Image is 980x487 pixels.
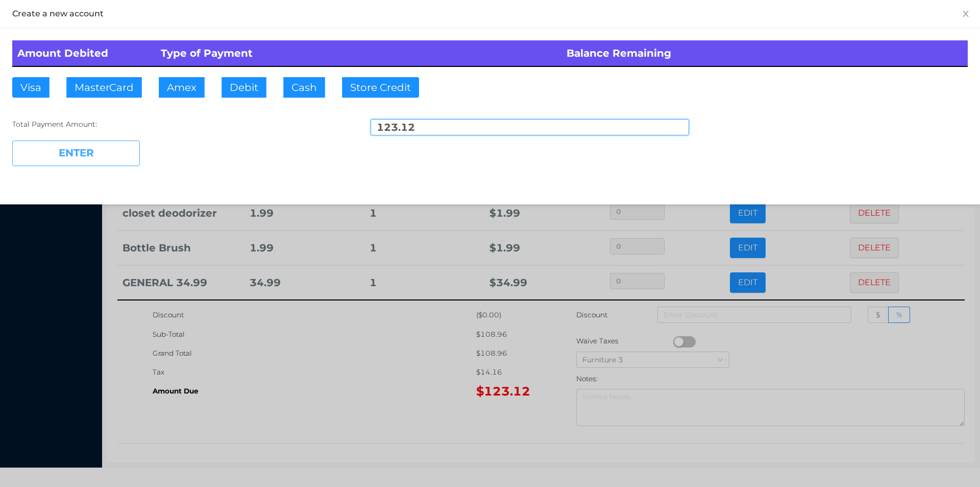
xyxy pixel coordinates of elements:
div: Total Payment Amount: [12,119,331,130]
button: MasterCard [66,77,142,98]
th: Type of Payment [156,40,562,66]
button: ENTER [12,141,140,166]
button: Amex [159,77,205,98]
button: Store Credit [342,77,419,98]
button: Cash [283,77,325,98]
div: Create a new account [12,8,968,19]
i: icon: close [962,10,970,18]
th: Amount Debited [12,40,156,66]
th: Balance Remaining [561,40,968,66]
button: Visa [12,77,50,98]
button: Debit [222,77,266,98]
